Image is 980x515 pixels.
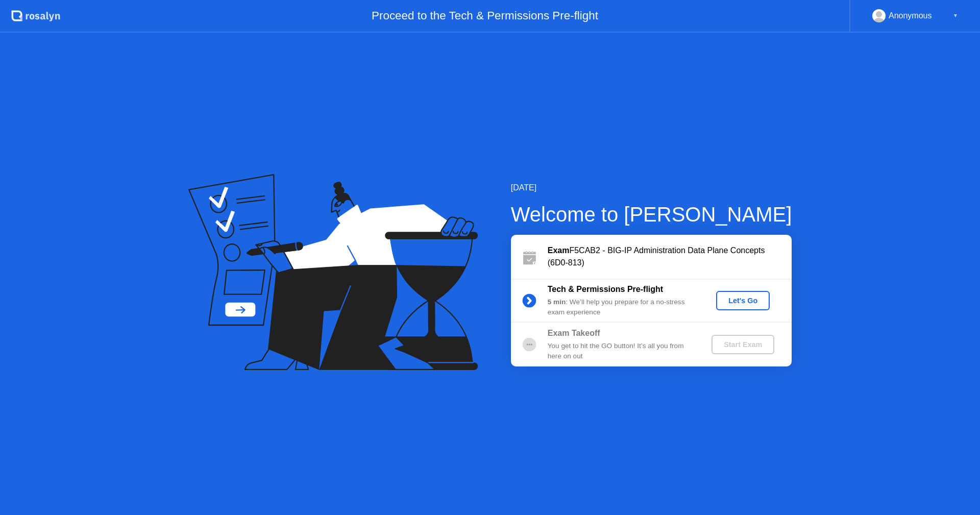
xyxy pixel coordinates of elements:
div: : We’ll help you prepare for a no-stress exam experience [548,297,695,318]
div: ▼ [953,9,958,22]
button: Let's Go [716,291,770,310]
div: F5CAB2 - BIG-IP Administration Data Plane Concepts (6D0-813) [548,244,792,269]
div: Anonymous [889,9,932,22]
div: [DATE] [511,182,792,194]
div: Start Exam [716,340,770,349]
b: Exam [548,246,570,255]
b: Exam Takeoff [548,329,600,337]
div: Let's Go [720,297,766,305]
button: Start Exam [712,335,774,354]
div: Welcome to [PERSON_NAME] [511,199,792,230]
b: Tech & Permissions Pre-flight [548,285,663,293]
div: You get to hit the GO button! It’s all you from here on out [548,341,695,362]
b: 5 min [548,298,566,306]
